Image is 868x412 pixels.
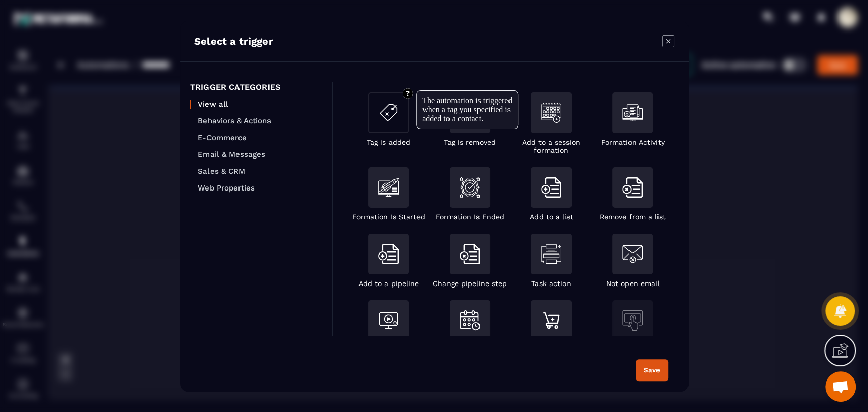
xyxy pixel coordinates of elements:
img: removeFromList.svg [622,177,643,198]
div: The automation is triggered when a tag you specified is added to a contact. [422,96,513,123]
button: Save [636,359,668,381]
p: Add to a pipeline [358,279,418,288]
p: View all [198,100,322,109]
p: Change pipeline step [433,279,507,288]
img: contactBookAnEvent.svg [460,310,480,330]
p: TRIGGER CATEGORIES [190,82,322,92]
p: E-Commerce [198,133,322,142]
p: Email & Messages [198,150,322,159]
img: addToList.svg [541,177,561,198]
p: Add to a session formation [511,138,592,154]
p: Tag is added [367,138,410,146]
img: addToAWebinar.svg [378,310,399,331]
img: webpage.svg [622,310,643,331]
img: circle-question.f98f3ed8.svg [403,88,413,99]
p: Tag is removed [444,138,496,146]
p: Select a trigger [194,35,273,47]
img: formationIsEnded.svg [460,177,480,198]
p: Remove from a list [600,213,666,221]
p: Formation Activity [601,138,664,146]
img: addTag.svg [378,103,399,123]
img: addToList.svg [378,244,399,264]
p: Not open email [606,279,659,288]
p: Add to a list [529,213,573,221]
img: taskAction.svg [541,244,561,264]
p: Sales & CRM [198,167,322,176]
p: Formation Is Ended [435,213,504,221]
img: formationIsStarted.svg [378,177,399,198]
p: Behaviors & Actions [198,116,322,125]
img: notOpenEmail.svg [622,244,643,264]
p: Task action [531,279,571,288]
p: Web Properties [198,183,322,193]
img: productPurchase.svg [541,310,561,331]
p: Formation Is Started [352,213,425,221]
img: addSessionFormation.svg [541,103,561,123]
img: removeFromList.svg [460,244,480,264]
div: Mở cuộc trò chuyện [825,371,856,402]
img: formationActivity.svg [622,103,643,123]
